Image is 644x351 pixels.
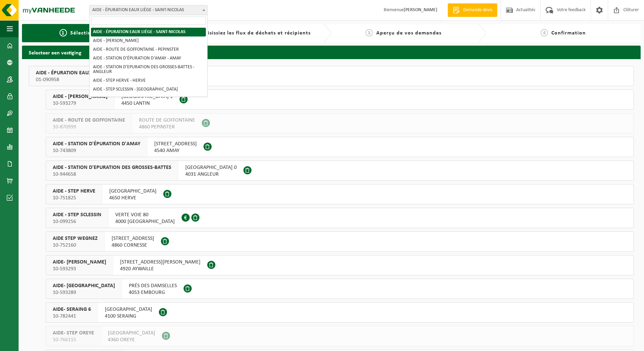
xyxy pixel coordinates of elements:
button: AIDE - [PERSON_NAME] 10-593279 [GEOGRAPHIC_DATA] 14450 LANTIN [46,90,634,110]
span: AIDE - STEP HERVE [53,188,95,195]
span: 4540 AMAY [154,147,197,154]
span: 4450 LANTIN [121,100,173,107]
span: 3 [365,29,373,36]
span: 4860 PEPINSTER [139,124,195,130]
li: AIDE - ÉPURATION EAUX LIÉGE - SAINT-NICOLAS [91,28,206,36]
button: AIDE - STEP SCLESSIN 10-099256 VERTE VOIE 804000 [GEOGRAPHIC_DATA] [46,208,634,228]
button: AIDE - STEP HERVE 10-751825 [GEOGRAPHIC_DATA]4650 HERVE [46,184,634,204]
button: AIDE- [PERSON_NAME] 10-593293 [STREET_ADDRESS][PERSON_NAME]4920 AYWAILLE [46,255,634,275]
span: [STREET_ADDRESS] [112,235,154,242]
span: [GEOGRAPHIC_DATA] [109,188,157,195]
span: 10-751825 [53,195,95,201]
span: 4100 SERAING [105,313,152,320]
span: AIDE- [PERSON_NAME] [53,259,106,266]
button: AIDE - ÉPURATION EAUX LIÉGE 01-090958 [STREET_ADDRESS]4420 [GEOGRAPHIC_DATA] [29,66,634,86]
span: AIDE- SERAING 6 [53,306,91,313]
h2: Selecteer een vestiging [22,46,641,59]
span: 4000 [GEOGRAPHIC_DATA] [115,218,175,225]
span: 4920 AYWAILLE [120,266,200,272]
span: Sélectionner un site ici [70,30,131,36]
span: 4053 EMBOURG [129,289,177,296]
span: PRÉS DES DAMSELLES [129,282,177,289]
li: AIDE - STATION D'EPURATION DES GROSSES-BATTES - ANGLEUR [91,63,206,76]
span: 01-090958 [36,76,105,83]
span: AIDE- [GEOGRAPHIC_DATA] [53,282,115,289]
span: 10-743809 [53,147,140,154]
span: 10-944658 [53,171,171,178]
span: 4360 OREYE [108,336,155,343]
strong: [PERSON_NAME] [404,7,437,12]
span: AIDE - ÉPURATION EAUX LIÉGE - SAINT-NICOLAS [90,5,207,15]
span: 4650 HERVE [109,195,157,201]
li: AIDE - ROUTE DE GOFFONTAINE - PEPINSTER [91,45,206,54]
button: AIDE - STATION D'ÉPURATION D'AMAY 10-743809 [STREET_ADDRESS]4540 AMAY [46,137,634,157]
button: AIDE- [GEOGRAPHIC_DATA] 10-593289 PRÉS DES DAMSELLES4053 EMBOURG [46,279,634,299]
li: AIDE - STEP HERVE - HERVE [91,76,206,85]
span: 10-752160 [53,242,98,249]
span: VERTE VOIE 80 [115,211,175,218]
span: 4860 CORNESSE [112,242,154,249]
span: AIDE - STEP SCLESSIN [53,211,101,218]
span: [GEOGRAPHIC_DATA] [105,306,152,313]
span: Choisissiez les flux de déchets et récipients [198,30,311,36]
span: 10-766115 [53,336,94,343]
span: 10-782441 [53,313,91,320]
span: AIDE - STATION D'EPURATION DES GROSSES-BATTES [53,164,171,171]
span: [STREET_ADDRESS][PERSON_NAME] [120,259,200,266]
span: 10-593279 [53,100,108,107]
span: AIDE- STEP OREYE [53,330,94,336]
span: 1 [59,29,67,36]
span: 10-099256 [53,218,101,225]
span: 10-593289 [53,289,115,296]
li: AIDE - [PERSON_NAME] [91,36,206,45]
li: AIDE - STEP SCLESSIN - [GEOGRAPHIC_DATA] [91,85,206,94]
span: AIDE - [PERSON_NAME] [53,93,108,100]
span: Aperçu de vos demandes [376,30,442,36]
span: Confirmation [551,30,586,36]
span: AIDE - ÉPURATION EAUX LIÉGE [36,70,105,76]
li: AIDE STEP WEGNEZ - CORNESSE [91,94,206,103]
span: Demande devis [461,7,494,14]
button: AIDE - STATION D'EPURATION DES GROSSES-BATTES 10-944658 [GEOGRAPHIC_DATA] 04031 ANGLEUR [46,160,634,181]
span: 10-593293 [53,266,106,272]
span: ROUTE DE GOFFONTAINE [139,117,195,124]
button: AIDE- SERAING 6 10-782441 [GEOGRAPHIC_DATA]4100 SERAING [46,302,634,323]
span: AIDE - STATION D'ÉPURATION D'AMAY [53,141,140,147]
a: Demande devis [448,3,497,17]
span: 4 [541,29,548,36]
button: AIDE STEP WEGNEZ 10-752160 [STREET_ADDRESS]4860 CORNESSE [46,231,634,252]
span: [STREET_ADDRESS] [154,141,197,147]
span: [GEOGRAPHIC_DATA] 0 [185,164,237,171]
span: [GEOGRAPHIC_DATA] [108,330,155,336]
span: AIDE - ROUTE DE GOFFONTAINE [53,117,125,124]
li: AIDE - STATION D'ÉPURATION D'AMAY - AMAY [91,54,206,63]
span: 4031 ANGLEUR [185,171,237,178]
span: AIDE STEP WEGNEZ [53,235,98,242]
span: 10-870999 [53,124,125,130]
